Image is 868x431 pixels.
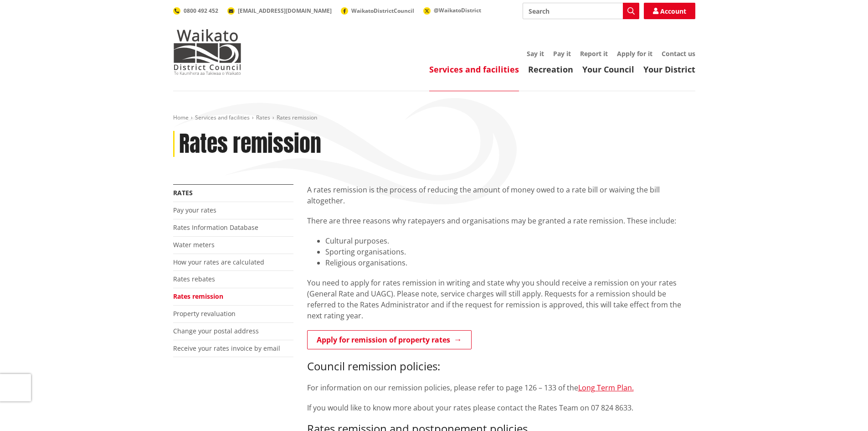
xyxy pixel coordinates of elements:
[173,114,695,122] nav: breadcrumb
[643,64,695,75] a: Your District
[307,277,695,321] p: You need to apply for rates remission in writing and state why you should receive a remission on ...
[580,49,608,58] a: Report it
[325,235,695,246] li: Cultural purposes.
[173,240,215,249] a: Water meters
[173,327,259,335] a: Change your postal address
[173,275,215,283] a: Rates rebates
[307,360,695,373] h3: Council remission policies:
[341,7,414,15] a: WaikatoDistrictCouncil
[578,383,634,393] a: Long Term Plan.
[173,114,189,121] a: Home
[553,49,571,58] a: Pay it
[307,402,695,413] p: If you would like to know more about your rates please contact the Rates Team on 07 824 8633.
[351,7,414,15] span: WaikatoDistrictCouncil
[662,49,695,58] a: Contact us
[179,131,321,157] h1: Rates remission
[423,6,481,14] a: @WaikatoDistrict
[277,114,317,121] span: Rates remission
[195,114,250,121] a: Services and facilities
[527,49,544,58] a: Say it
[173,29,241,75] img: Waikato District Council - Te Kaunihera aa Takiwaa o Waikato
[644,3,695,19] a: Account
[173,188,193,197] a: Rates
[307,330,472,349] a: Apply for remission of property rates
[434,6,481,14] span: @WaikatoDistrict
[325,246,695,257] li: Sporting organisations.
[528,64,573,75] a: Recreation
[173,258,264,266] a: How your rates are calculated
[307,184,695,206] p: A rates remission is the process of reducing the amount of money owed to a rate bill or waiving t...
[184,7,218,15] span: 0800 492 452
[173,309,236,318] a: Property revaluation
[617,49,652,58] a: Apply for it
[227,7,332,15] a: [EMAIL_ADDRESS][DOMAIN_NAME]
[429,64,519,75] a: Services and facilities
[173,7,218,15] a: 0800 492 452
[173,223,258,232] a: Rates Information Database
[523,3,639,19] input: Search input
[173,344,280,353] a: Receive your rates invoice by email
[307,215,695,226] p: There are three reasons why ratepayers and organisations may be granted a rate remission. These i...
[238,7,332,15] span: [EMAIL_ADDRESS][DOMAIN_NAME]
[307,382,695,393] p: For information on our remission policies, please refer to page 126 – 133 of the
[582,64,634,75] a: Your Council
[173,206,216,214] a: Pay your rates
[173,292,223,301] a: Rates remission
[256,114,270,121] a: Rates
[325,257,695,268] li: Religious organisations.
